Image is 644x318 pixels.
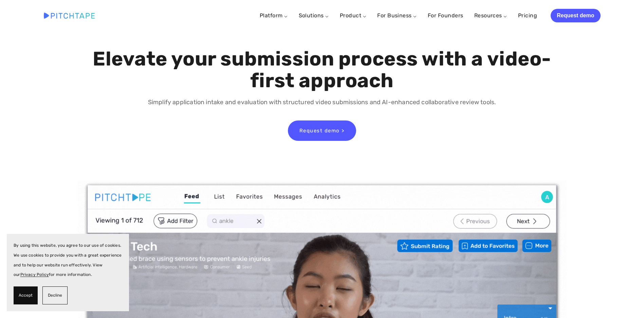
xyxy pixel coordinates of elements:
[44,13,95,18] img: Pitchtape | Video Submission Management Software
[7,234,129,311] section: Cookie banner
[551,9,600,22] a: Request demo
[14,241,122,280] p: By using this website, you agree to our use of cookies. We use cookies to provide you with a grea...
[42,286,68,304] button: Decline
[474,12,507,19] a: Resources ⌵
[260,12,288,19] a: Platform ⌵
[299,12,329,19] a: Solutions ⌵
[377,12,417,19] a: For Business ⌵
[19,291,33,300] span: Accept
[340,12,366,19] a: Product ⌵
[428,10,463,22] a: For Founders
[20,272,49,277] a: Privacy Policy
[518,10,537,22] a: Pricing
[14,286,38,304] button: Accept
[91,97,553,107] p: Simplify application intake and evaluation with structured video submissions and AI-enhanced coll...
[48,291,62,300] span: Decline
[91,48,553,92] h1: Elevate your submission process with a video-first approach
[288,120,356,141] a: Request demo >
